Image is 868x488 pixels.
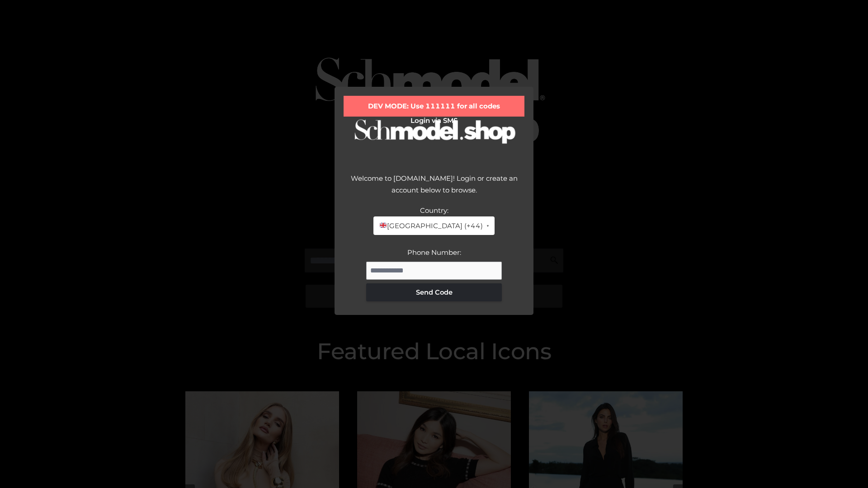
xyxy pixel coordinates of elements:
[344,173,524,205] div: Welcome to [DOMAIN_NAME]! Login or create an account below to browse.
[420,206,448,215] label: Country:
[407,248,461,257] label: Phone Number:
[344,117,524,125] h2: Login via SMS
[380,222,387,229] img: 🇬🇧
[379,220,482,232] span: [GEOGRAPHIC_DATA] (+44)
[344,96,524,117] div: DEV MODE: Use 111111 for all codes
[366,283,502,301] button: Send Code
